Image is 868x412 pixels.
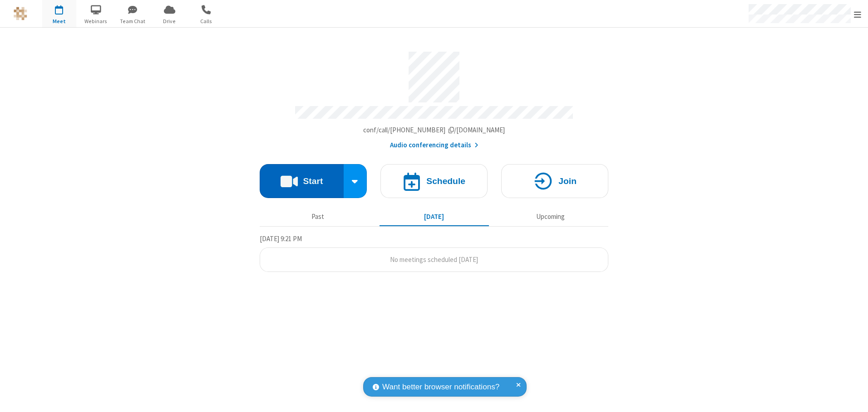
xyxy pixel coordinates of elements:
button: Upcoming [496,208,605,225]
span: Drive [153,17,187,25]
h4: Start [303,177,323,185]
h4: Schedule [426,177,465,185]
button: [DATE] [380,208,489,225]
button: Schedule [380,164,488,198]
span: Want better browser notifications? [382,381,499,393]
button: Past [263,208,373,225]
span: [DATE] 9:21 PM [260,234,302,243]
h4: Join [558,177,577,185]
div: Start conference options [344,164,367,198]
section: Today's Meetings [260,233,608,272]
span: Meet [42,17,76,25]
button: Join [501,164,608,198]
span: Webinars [79,17,113,25]
button: Audio conferencing details [390,140,478,150]
button: Copy my meeting room linkCopy my meeting room link [363,125,505,136]
span: Copy my meeting room link [363,126,505,134]
span: No meetings scheduled [DATE] [390,255,478,264]
button: Start [260,164,344,198]
span: Calls [189,17,223,25]
section: Account details [260,45,608,150]
img: QA Selenium DO NOT DELETE OR CHANGE [14,7,27,20]
span: Team Chat [116,17,150,25]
